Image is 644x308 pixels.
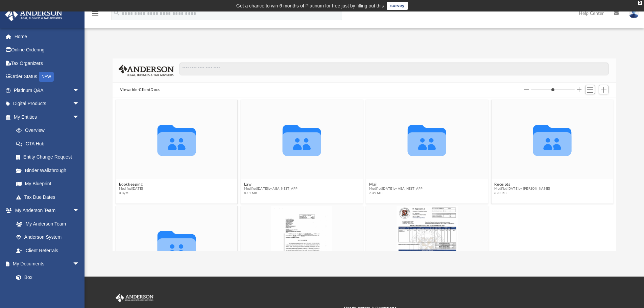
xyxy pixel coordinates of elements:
a: Digital Productsarrow_drop_down [5,97,90,111]
button: Decrease column size [524,87,529,92]
span: arrow_drop_down [73,110,86,124]
div: grid [113,97,616,251]
a: Tax Organizers [5,56,90,70]
img: Anderson Advisors Platinum Portal [3,8,64,21]
div: Get a chance to win 6 months of Platinum for free just by filling out this [236,2,384,10]
button: Viewable-ClientDocs [120,87,160,93]
button: Switch to List View [585,85,595,94]
button: Increase column size [577,87,581,92]
i: search [113,9,120,17]
span: Modified [DATE] by ABA_NEST_APP [369,187,423,191]
span: 0 Byte [119,191,143,195]
a: Binder Walkthrough [9,164,90,177]
a: Home [5,30,90,43]
span: Modified [DATE] by [PERSON_NAME] [494,187,550,191]
a: Platinum Q&Aarrow_drop_down [5,84,90,97]
a: My Anderson Team [9,217,83,231]
span: Modified [DATE] [119,187,143,191]
div: NEW [39,72,54,82]
img: User Pic [629,8,639,18]
a: Order StatusNEW [5,70,90,84]
span: arrow_drop_down [73,204,86,218]
span: 2.49 MB [369,191,423,195]
span: Modified [DATE] by ABA_NEST_APP [244,187,298,191]
a: CTA Hub [9,137,90,150]
span: 8.11 MB [244,191,298,195]
a: menu [91,13,99,18]
button: Receipts [494,182,550,187]
a: Overview [9,124,90,137]
input: Column size [531,87,575,92]
button: Bookkeeping [119,182,143,187]
i: menu [91,9,99,18]
a: Entity Change Request [9,150,90,164]
img: Anderson Advisors Platinum Portal [114,293,155,302]
a: My Entitiesarrow_drop_down [5,110,90,124]
a: survey [387,2,408,10]
span: 6.32 KB [494,191,550,195]
a: My Documentsarrow_drop_down [5,257,86,271]
a: Box [9,270,83,284]
button: Mail [369,182,423,187]
span: arrow_drop_down [73,84,86,97]
input: Search files and folders [180,63,609,75]
div: close [638,1,642,5]
span: arrow_drop_down [73,257,86,271]
button: Law [244,182,298,187]
span: arrow_drop_down [73,97,86,111]
button: Add [599,85,609,94]
a: Meeting Minutes [9,284,86,298]
a: Client Referrals [9,244,86,257]
a: My Anderson Teamarrow_drop_down [5,204,86,217]
a: My Blueprint [9,177,86,191]
a: Online Ordering [5,43,90,57]
a: Tax Due Dates [9,190,90,204]
a: Anderson System [9,231,86,244]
